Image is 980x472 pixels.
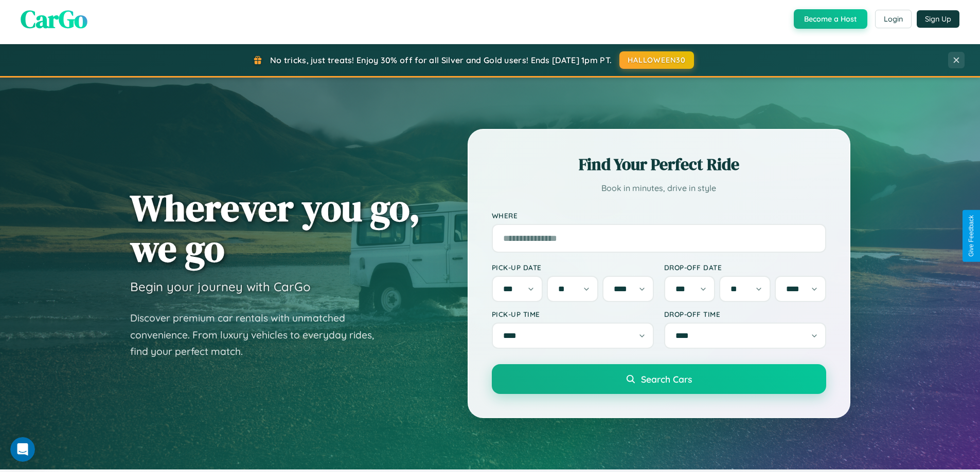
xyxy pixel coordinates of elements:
p: Discover premium car rentals with unmatched convenience. From luxury vehicles to everyday rides, ... [130,310,387,360]
span: Search Cars [641,373,692,385]
p: Book in minutes, drive in style [492,181,826,196]
h3: Begin your journey with CarGo [130,279,311,294]
label: Pick-up Date [492,263,654,272]
label: Pick-up Time [492,310,654,318]
button: Become a Host [794,9,867,29]
button: Sign Up [917,10,959,28]
button: Search Cars [492,364,826,394]
label: Drop-off Date [664,263,826,272]
label: Drop-off Time [664,310,826,318]
span: CarGo [21,2,87,36]
h2: Find Your Perfect Ride [492,153,826,176]
button: Login [875,10,912,28]
iframe: Intercom live chat [10,437,35,462]
button: HALLOWEEN30 [619,51,694,69]
div: Give Feedback [968,215,975,257]
h1: Wherever you go, we go [130,187,420,269]
span: No tricks, just treats! Enjoy 30% off for all Silver and Gold users! Ends [DATE] 1pm PT. [270,55,612,65]
label: Where [492,211,826,220]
